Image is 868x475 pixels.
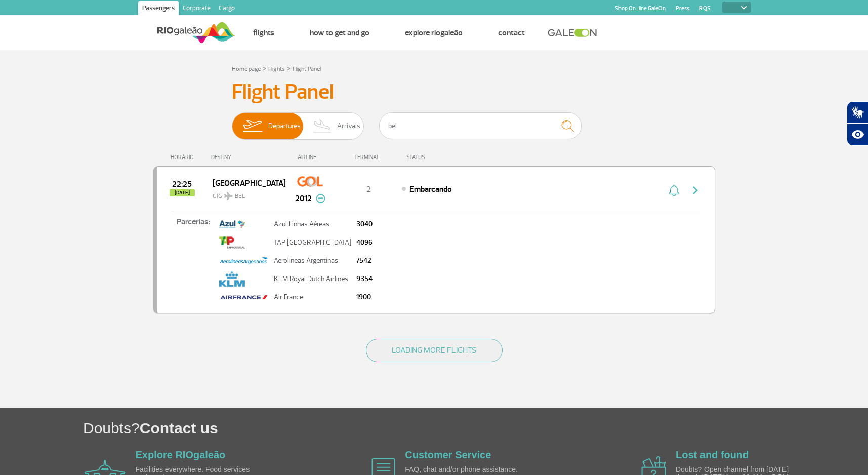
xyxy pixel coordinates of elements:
[676,5,689,12] a: Press
[215,1,239,17] a: Cargo
[356,239,373,246] p: 4096
[274,221,351,228] p: Azul Linhas Aéreas
[356,221,373,228] p: 3040
[232,65,261,73] a: Home page
[847,124,868,146] button: Abrir recursos assistivos.
[366,184,371,194] span: 2
[405,28,463,38] a: Explore RIOgaleão
[699,5,711,12] a: RQS
[669,184,679,196] img: sino-painel-voo.svg
[308,113,338,139] img: slider-desembarque
[285,154,336,161] div: AIRLINE
[366,339,503,362] button: LOADING MORE FLIGHTS
[136,449,226,460] a: Explore RIOgaleão
[235,192,245,201] span: BEL
[405,449,491,460] a: Customer Service
[379,112,582,139] input: Flight, city or airline
[287,62,291,74] a: >
[316,194,325,203] img: menos-info-painel-voo.svg
[356,294,373,301] p: 1900
[172,181,192,188] span: 2025-09-29 22:25:00
[295,192,312,205] span: 2012
[336,154,401,161] div: TERMINAL
[337,113,360,139] span: Arrivals
[236,113,268,139] img: slider-embarque
[170,189,195,196] span: [DATE]
[213,186,277,201] span: GIG
[356,257,373,264] p: 7542
[156,154,212,161] div: HORÁRIO
[274,239,351,246] p: TAP [GEOGRAPHIC_DATA]
[268,113,301,139] span: Departures
[219,270,245,288] img: klm.png
[676,449,749,460] a: Lost and found
[401,154,484,161] div: STATUS
[219,234,245,251] img: tap.png
[274,294,351,301] p: Air France
[689,184,701,196] img: seta-direita-painel-voo.svg
[356,275,373,283] p: 9354
[83,418,868,439] h1: Doubts?
[211,154,285,161] div: DESTINY
[405,466,521,473] p: FAQ, chat and/or phone assistance.
[847,101,868,146] div: Plugin de acessibilidade da Hand Talk.
[232,80,637,105] h3: Flight Panel
[157,216,217,299] p: Parcerias:
[274,275,351,283] p: KLM Royal Dutch Airlines
[219,252,269,269] img: Property%201%3DAEROLINEAS.jpg
[213,176,277,189] span: [GEOGRAPHIC_DATA]
[179,1,215,17] a: Corporate
[274,257,351,264] p: Aerolineas Argentinas
[409,184,452,194] span: Embarcando
[219,216,245,233] img: azul.png
[293,65,321,73] a: Flight Panel
[615,5,666,12] a: Shop On-line GaleOn
[310,28,369,38] a: How to get and go
[224,192,233,200] img: destiny_airplane.svg
[847,101,868,124] button: Abrir tradutor de língua de sinais.
[263,62,266,74] a: >
[140,420,218,437] span: Contact us
[219,289,269,306] img: property-1airfrance.jpg
[253,28,274,38] a: Flights
[268,65,285,73] a: Flights
[498,28,525,38] a: Contact
[138,1,179,17] a: Passengers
